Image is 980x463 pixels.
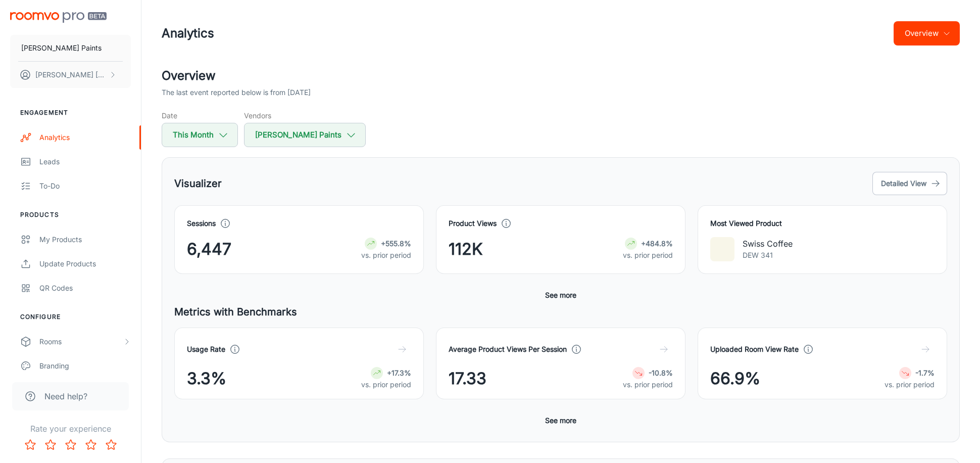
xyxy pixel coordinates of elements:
button: [PERSON_NAME] Paints [244,123,366,147]
span: 17.33 [449,366,486,391]
p: DEW 341 [743,250,793,261]
h5: Vendors [244,110,366,121]
button: [PERSON_NAME] [PERSON_NAME] [10,62,131,88]
span: 3.3% [187,366,226,391]
button: This Month [162,123,238,147]
span: 6,447 [187,237,231,261]
h4: Uploaded Room View Rate [710,344,799,355]
button: Rate 4 star [81,435,101,455]
button: Rate 1 star [20,435,40,455]
p: Swiss Coffee [743,238,793,250]
p: vs. prior period [361,379,411,390]
button: See more [541,286,580,304]
strong: -1.7% [915,368,935,377]
div: Leads [39,156,131,167]
p: [PERSON_NAME] Paints [21,42,102,54]
div: QR Codes [39,283,131,294]
button: See more [541,411,580,430]
p: Rate your experience [8,423,133,435]
button: Rate 3 star [61,435,81,455]
div: Analytics [39,132,131,143]
button: [PERSON_NAME] Paints [10,35,131,61]
strong: +484.8% [641,239,673,248]
span: 66.9% [710,366,760,391]
h4: Most Viewed Product [710,218,935,229]
h4: Usage Rate [187,344,225,355]
p: vs. prior period [623,250,673,261]
p: vs. prior period [885,379,935,390]
p: vs. prior period [623,379,673,390]
div: My Products [39,234,131,245]
button: Overview [894,21,960,45]
p: The last event reported below is from [DATE] [162,87,311,98]
h5: Visualizer [174,176,222,191]
h4: Product Views [449,218,497,229]
div: Rooms [39,336,123,347]
h5: Metrics with Benchmarks [174,304,947,319]
strong: -10.8% [649,368,673,377]
div: Update Products [39,258,131,269]
div: Branding [39,360,131,372]
button: Rate 5 star [101,435,121,455]
p: vs. prior period [361,250,411,261]
h4: Sessions [187,218,216,229]
h1: Analytics [162,24,214,42]
p: [PERSON_NAME] [PERSON_NAME] [35,69,107,80]
h5: Date [162,110,238,121]
span: Need help? [44,390,87,402]
img: Swiss Coffee [710,237,734,261]
div: To-do [39,180,131,192]
img: Roomvo PRO Beta [10,12,107,23]
h2: Overview [162,67,960,85]
strong: +555.8% [381,239,411,248]
h4: Average Product Views Per Session [449,344,567,355]
button: Rate 2 star [40,435,61,455]
button: Detailed View [872,172,947,195]
span: 112K [449,237,483,261]
strong: +17.3% [387,368,411,377]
